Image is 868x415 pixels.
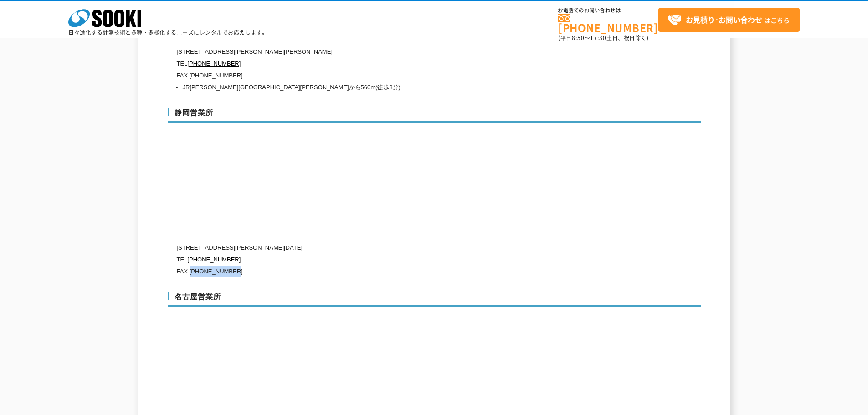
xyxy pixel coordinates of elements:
span: 17:30 [590,34,606,42]
strong: お見積り･お問い合わせ [686,14,762,25]
p: FAX [PHONE_NUMBER] [177,70,614,82]
p: 日々進化する計測技術と多種・多様化するニーズにレンタルでお応えします。 [68,30,268,35]
a: [PHONE_NUMBER] [187,60,241,67]
span: (平日 ～ 土日、祝日除く) [558,34,648,42]
p: [STREET_ADDRESS][PERSON_NAME][DATE] [177,242,614,254]
li: JR[PERSON_NAME][GEOGRAPHIC_DATA][PERSON_NAME]から560m(徒歩8分) [183,82,614,93]
h3: 静岡営業所 [168,108,701,123]
a: [PHONE_NUMBER] [558,14,658,33]
p: TEL [177,254,614,266]
p: TEL [177,58,614,70]
p: FAX [PHONE_NUMBER] [177,266,614,277]
span: はこちら [668,13,790,27]
span: 8:50 [572,34,585,42]
p: [STREET_ADDRESS][PERSON_NAME][PERSON_NAME] [177,46,614,58]
a: [PHONE_NUMBER] [187,256,241,263]
a: お見積り･お問い合わせはこちら [658,8,800,32]
h3: 名古屋営業所 [168,292,701,307]
span: お電話でのお問い合わせは [558,8,658,13]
